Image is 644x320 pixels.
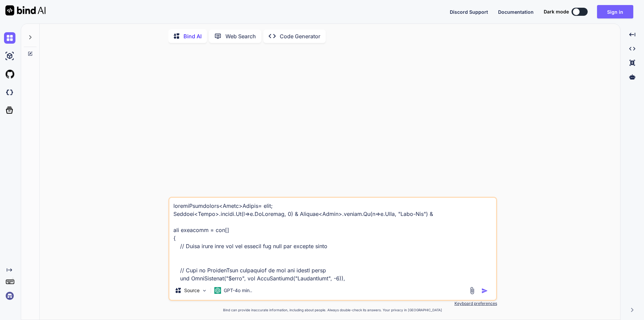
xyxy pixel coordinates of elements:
[450,8,488,15] button: Discord Support
[468,287,476,294] img: attachment
[450,9,488,15] span: Discord Support
[168,308,497,313] p: Bind can provide inaccurate information, including about people. Always double-check its answers....
[5,5,46,15] img: Bind AI
[4,87,15,98] img: darkCloudIdeIcon
[4,32,15,44] img: chat
[169,198,496,281] textarea: loremiPsumdolors<Ametc>Adipis= elit; Seddoei<Tempo>.incidi.Ut(l=>e.DoLoremag, 0) & Aliquae<Admin>...
[168,301,497,306] p: Keyboard preferences
[183,32,202,40] p: Bind AI
[224,287,252,294] p: GPT-4o min..
[4,68,15,80] img: githubLight
[544,8,569,15] span: Dark mode
[481,287,488,294] img: icon
[184,287,200,294] p: Source
[202,288,207,293] img: Pick Models
[597,5,633,18] button: Sign in
[280,32,320,40] p: Code Generator
[498,8,534,15] button: Documentation
[4,50,15,62] img: ai-studio
[214,287,221,294] img: GPT-4o mini
[498,9,534,15] span: Documentation
[225,32,256,40] p: Web Search
[4,290,15,302] img: signin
